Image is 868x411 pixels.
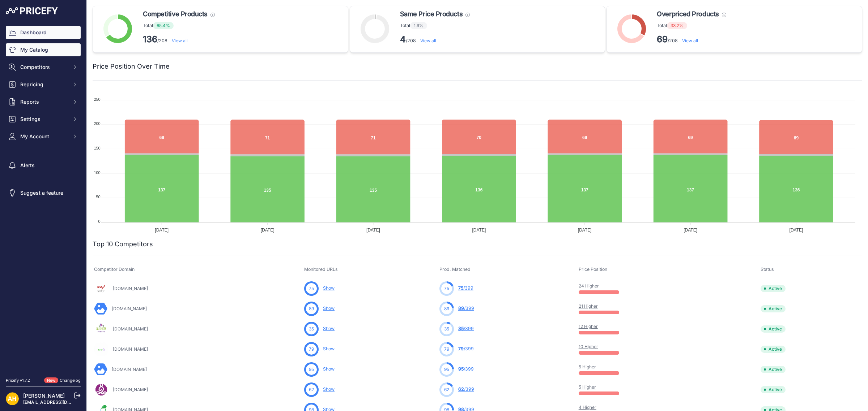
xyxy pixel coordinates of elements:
[323,346,335,351] a: Show
[761,305,786,312] span: Active
[410,22,427,29] span: 1.9%
[684,228,697,233] tspan: [DATE]
[761,346,786,353] span: Active
[6,26,81,369] nav: Sidebar
[94,267,135,272] span: Competitor Domain
[458,386,474,392] a: 62/399
[143,22,215,29] p: Total
[579,283,599,289] a: 24 Higher
[98,219,101,224] tspan: 0
[579,303,598,309] a: 21 Higher
[444,366,449,373] span: 95
[444,326,449,332] span: 35
[6,377,30,384] div: Pricefy v1.7.2
[420,38,436,43] a: View all
[579,344,598,349] a: 10 Higher
[458,326,474,331] a: 35/399
[323,366,335,372] a: Show
[94,97,100,101] tspan: 250
[94,170,100,175] tspan: 100
[323,386,335,392] a: Show
[458,285,473,291] a: 75/399
[20,98,68,105] span: Reports
[682,38,698,43] a: View all
[657,34,726,45] p: /208
[44,377,58,384] span: New
[323,326,335,331] a: Show
[400,22,470,29] p: Total
[6,159,81,172] a: Alerts
[761,366,786,373] span: Active
[761,285,786,292] span: Active
[113,326,148,332] a: [DOMAIN_NAME]
[153,22,174,29] span: 65.4%
[6,186,81,199] a: Suggest a feature
[366,228,380,233] tspan: [DATE]
[6,26,81,39] a: Dashboard
[94,121,100,126] tspan: 200
[60,378,81,383] a: Changelog
[579,364,596,369] a: 5 Higher
[657,22,726,29] p: Total
[93,239,153,249] h2: Top 10 Competitors
[309,346,314,352] span: 79
[20,81,68,88] span: Repricing
[309,306,314,312] span: 89
[761,325,786,333] span: Active
[439,267,471,272] span: Prod. Matched
[20,116,68,123] span: Settings
[6,95,81,108] button: Reports
[444,386,449,393] span: 62
[113,387,148,392] a: [DOMAIN_NAME]
[112,367,147,372] a: [DOMAIN_NAME]
[578,228,592,233] tspan: [DATE]
[400,34,470,45] p: /208
[143,9,208,19] span: Competitive Products
[261,228,275,233] tspan: [DATE]
[579,404,596,410] a: 4 Higher
[761,386,786,393] span: Active
[6,43,81,56] a: My Catalog
[172,38,188,43] a: View all
[309,386,314,393] span: 62
[309,285,314,292] span: 75
[155,228,169,233] tspan: [DATE]
[444,306,449,312] span: 89
[458,285,463,291] span: 75
[579,324,598,329] a: 12 Higher
[93,61,170,72] h2: Price Position Over Time
[143,34,215,45] p: /208
[6,113,81,126] button: Settings
[23,393,65,399] a: [PERSON_NAME]
[458,386,464,392] span: 62
[790,228,803,233] tspan: [DATE]
[458,306,464,311] span: 89
[113,346,148,352] a: [DOMAIN_NAME]
[323,306,335,311] a: Show
[458,366,474,372] a: 95/399
[6,61,81,74] button: Competitors
[458,366,464,372] span: 95
[6,7,58,14] img: Pricefy Logo
[444,285,449,292] span: 75
[20,133,68,140] span: My Account
[458,326,464,331] span: 35
[400,9,463,19] span: Same Price Products
[6,78,81,91] button: Repricing
[657,34,668,44] strong: 69
[112,306,147,311] a: [DOMAIN_NAME]
[309,366,314,373] span: 95
[579,384,596,390] a: 5 Higher
[309,326,314,332] span: 35
[458,346,464,351] span: 79
[657,9,719,19] span: Overpriced Products
[23,399,99,405] a: [EMAIL_ADDRESS][DOMAIN_NAME]
[667,22,687,29] span: 33.2%
[458,306,474,311] a: 89/399
[113,286,148,291] a: [DOMAIN_NAME]
[458,346,474,351] a: 79/399
[304,267,338,272] span: Monitored URLs
[444,346,449,352] span: 79
[20,64,68,71] span: Competitors
[400,34,406,44] strong: 4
